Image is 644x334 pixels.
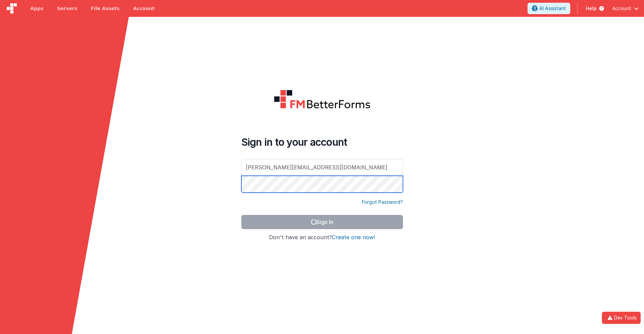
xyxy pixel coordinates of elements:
input: Email Address [241,159,403,176]
button: Dev Tools [602,312,641,324]
a: Forgot Password? [362,199,403,205]
span: Apps [30,5,43,12]
span: AI Assistant [539,5,566,12]
span: Servers [57,5,77,12]
button: Create one now! [332,234,375,241]
h4: Don't have an account? [241,234,403,241]
h4: Sign in to your account [241,136,403,148]
span: Help [586,5,597,12]
button: Account [612,5,639,12]
button: Sign In [241,215,403,229]
span: File Assets [91,5,120,12]
span: Account [612,5,631,12]
button: AI Assistant [528,3,570,14]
